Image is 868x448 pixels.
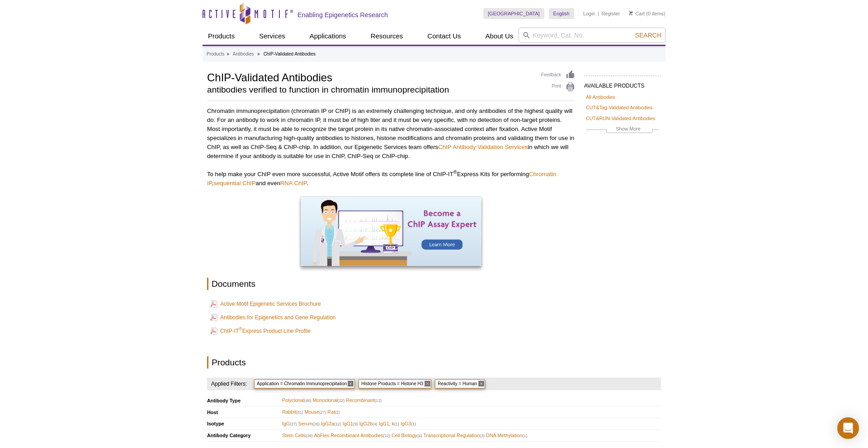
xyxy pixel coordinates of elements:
span: (3) [480,434,485,438]
span: Serum [298,420,320,428]
a: ChIP-IT®Express Product Line Profile [210,326,311,336]
span: Reactivity = Human [435,379,485,388]
span: (4) [417,434,422,438]
span: DNA Methylation [486,431,527,440]
span: (51) [296,410,303,415]
th: Isotype [207,418,282,429]
span: (1) [394,422,399,426]
span: IgG [282,420,297,428]
a: Register [601,10,620,17]
a: CUT&RUN-Validated Antibodies [586,114,655,122]
a: Show More [586,125,659,135]
span: IgG3 [401,420,416,428]
span: Polyclonal [282,396,311,405]
a: Feedback [541,70,575,80]
li: » [226,51,229,56]
span: Recombinant [346,396,382,405]
img: Become a ChIP Assay Expert [301,197,481,266]
a: Contact Us [422,28,466,45]
a: Services [254,28,291,45]
a: Resources [365,28,409,45]
sup: ® [453,169,457,175]
p: Chromatin immunoprecipitation (chromatin IP or ChIP) is an extremely challenging technique, and o... [207,107,575,161]
span: (1) [523,434,528,438]
span: Rat [327,408,340,416]
h4: Applied Filters: [207,378,248,390]
li: ChIP-Validated Antibodies [264,51,316,56]
span: Stem Cells [282,431,313,440]
span: (27) [290,422,297,426]
h1: ChIP-Validated Antibodies [207,70,532,84]
a: Antibodies [233,50,254,58]
span: Cell Biology [392,431,422,440]
a: Antibodies for Epigenetics and Gene Regulation [210,312,336,323]
span: (2) [335,410,340,415]
a: Active Motif Epigenetic Services Brochure [210,299,321,309]
p: To help make your ChIP even more successful, Active Motif offers its complete line of ChIP-IT Exp... [207,170,575,188]
a: CUT&Tag-Validated Antibodies [586,103,652,112]
th: Antibody Category [207,429,282,441]
div: Open Intercom Messenger [837,417,859,439]
li: | [598,8,599,19]
h2: Enabling Epigenetics Research [297,11,388,19]
span: Mouse [305,408,326,416]
button: Search [632,31,664,39]
a: sequential ChIP [213,180,255,187]
h2: antibodies verified to function in chromatin immunoprecipitation [207,86,532,94]
span: (12) [334,422,341,426]
span: Monoclonal [313,396,345,405]
span: IgG1 [343,420,358,428]
span: AbFlex Recombinant Antibodies [314,431,390,440]
a: Applications [304,28,352,45]
a: ChIP Antibody Validation Services [438,144,528,150]
span: IgG2a [321,420,341,428]
span: Histone Products = Histone H3 [359,379,431,388]
span: (46) [304,398,311,403]
a: English [549,8,574,19]
img: Your Cart [629,11,633,15]
a: All Antibodies [586,93,615,101]
span: (9) [353,422,358,426]
span: (12) [383,434,390,438]
sup: ® [239,327,242,331]
span: Rabbit [282,408,303,416]
a: Login [583,10,595,17]
span: (4) [373,422,377,426]
th: Antibody Type [207,395,282,406]
span: (1) [411,422,416,426]
th: Host [207,406,282,418]
h2: Products [207,356,575,369]
span: Search [635,32,661,39]
input: Keyword, Cat. No. [519,28,665,43]
span: IgG1, k [379,420,399,428]
h2: AVAILABLE PRODUCTS [584,75,661,92]
a: Products [207,50,224,58]
a: [GEOGRAPHIC_DATA] [483,8,544,19]
span: (27) [319,410,326,415]
span: Transcriptional Regulation [424,431,485,440]
span: IgG2b [359,420,377,428]
h2: Documents [207,278,575,290]
span: (22) [338,398,344,403]
a: RNA ChIP [280,180,307,187]
span: Application = Chromatin Immunoprecipitation [254,379,355,388]
a: Cart [629,10,645,17]
li: » [257,51,260,56]
a: About Us [480,28,519,45]
span: (26) [313,422,320,426]
a: Print [541,82,575,92]
a: Products [203,28,240,45]
li: (0 items) [629,8,665,19]
span: (39) [306,434,312,438]
span: (12) [375,398,382,403]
